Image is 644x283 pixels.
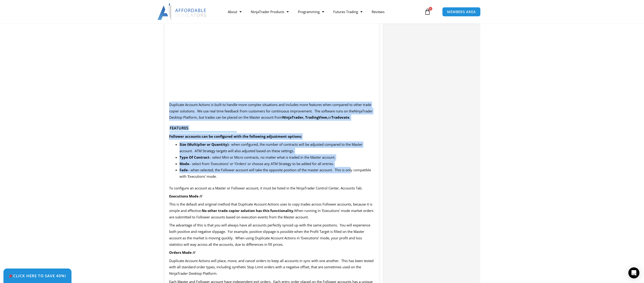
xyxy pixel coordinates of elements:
span: MEMBERS AREA [447,10,476,14]
strong: Size (Multiplier or Quantity) [180,142,228,147]
li: – select Mini or Micro contracts, no matter what is traded in the Master account. [180,154,374,161]
strong: Type Of Contract [180,155,209,160]
a: About [223,6,246,17]
h4: Features [170,126,370,130]
p: The advantage of this is that you will always have all accounts perfectly synced up with the same... [169,222,374,248]
a: MEMBERS AREA [442,7,481,17]
span: Click Here to save 40%! [9,274,66,278]
div: Open Intercom Messenger [628,267,639,278]
a: Programming [293,6,329,17]
strong: Orders Mode // [169,250,195,255]
li: – select from ‘Executions’ or ‘Orders’ or choose any ATM Strategy to be added for all entries. [180,161,374,167]
img: 🎉 [9,274,13,278]
p: Duplicate Account Actions will place, move, and cancel orders to keep all accounts in sync with o... [169,258,374,277]
strong: Executions Mode // [169,194,202,198]
a: Futures Trading [329,6,367,17]
a: 0 [417,5,438,18]
strong: Tradovate [331,115,349,120]
img: LogoAI | Affordable Indicators – NinjaTrader [157,3,207,20]
a: Reviews [367,6,389,17]
li: – when configured, the number of contracts will be adjusted compared to the Master account. ATM S... [180,141,374,154]
a: 🎉Click Here to save 40%! [3,269,71,283]
li: – when selected, the Follower account will take the opposite position of the master account. This... [180,167,374,180]
p: This is the default and original method that Duplicate Account Actions uses to copy trades across... [169,201,374,220]
p: Duplicate Account Actions is built to handle more complex situations and includes more features w... [169,102,374,121]
strong: NinjaTrader, TradingView, [282,115,328,120]
p: To configure an account as a Master or Follower account, it must be listed in the NinjaTrader Con... [169,185,374,192]
strong: Mode [180,161,189,166]
strong: No other trade copier solution has this functionality. [202,208,294,213]
a: NinjaTrader Products [246,6,293,17]
span: 0 [429,7,432,11]
nav: Menu [223,6,423,17]
strong: Fade [180,168,188,172]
